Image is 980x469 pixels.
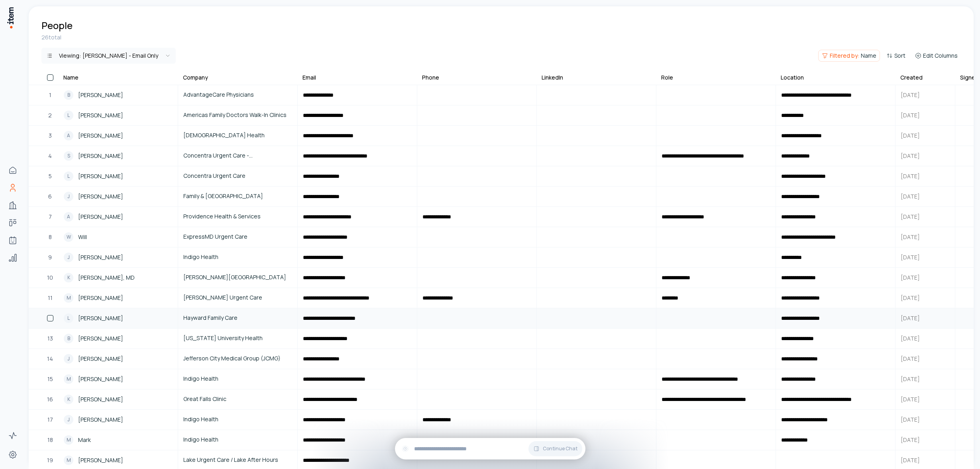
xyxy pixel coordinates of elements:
span: Indigo Health [183,415,292,424]
a: B[PERSON_NAME] [59,86,177,105]
span: Great Falls Clinic [183,395,292,403]
div: Continue Chat [395,438,585,459]
span: 2 [48,111,52,120]
button: Continue Chat [528,441,582,456]
span: [PERSON_NAME] Urgent Care [183,293,292,302]
span: [PERSON_NAME], MD [78,273,135,282]
a: Home [5,162,21,178]
span: [PERSON_NAME] [78,294,123,302]
a: WWill [59,228,177,247]
span: [PERSON_NAME] [78,375,123,383]
div: L [64,171,73,181]
span: Americas Family Doctors Walk-In Clinics [183,111,292,119]
span: 14 [47,354,53,363]
span: [PERSON_NAME] [78,152,123,160]
div: S [64,151,73,161]
div: W [64,232,73,242]
a: Indigo Health [179,430,297,450]
img: Item Brain Logo [6,6,14,29]
div: LinkedIn [542,74,563,82]
a: Companies [5,197,21,213]
span: Sort [894,52,905,60]
span: 7 [49,212,52,221]
span: Name [861,52,876,60]
a: [PERSON_NAME] Urgent Care [179,288,297,307]
span: Continue Chat [543,446,577,452]
a: Indigo Health [179,410,297,429]
div: M [64,435,73,445]
span: [PERSON_NAME] [78,253,123,262]
a: K[PERSON_NAME], MD [59,268,177,287]
a: A[PERSON_NAME] [59,126,177,145]
a: J[PERSON_NAME] [59,248,177,267]
a: L[PERSON_NAME] [59,106,177,125]
span: [PERSON_NAME] [78,395,123,404]
a: Activity [5,428,21,444]
a: Americas Family Doctors Walk-In Clinics [179,106,297,125]
a: Indigo Health [179,370,297,389]
a: People [5,180,21,196]
a: [DEMOGRAPHIC_DATA] Health [179,126,297,145]
span: [DEMOGRAPHIC_DATA] Health [183,131,292,140]
div: Location [781,74,804,82]
span: Lake Urgent Care / Lake After Hours [183,455,292,464]
div: Email [302,74,316,82]
span: [PERSON_NAME] [78,456,123,465]
span: Concentra Urgent Care - [GEOGRAPHIC_DATA] [183,151,292,160]
span: Indigo Health [183,435,292,444]
a: Family & [GEOGRAPHIC_DATA] [179,187,297,206]
button: Sort [883,50,909,61]
span: 16 [47,395,53,404]
span: 5 [49,172,52,181]
a: [PERSON_NAME][GEOGRAPHIC_DATA] [179,268,297,287]
a: Jefferson City Medical Group (JCMG) [179,349,297,368]
a: [US_STATE] University Health [179,329,297,348]
span: [PERSON_NAME] [78,172,123,181]
div: Phone [422,74,439,82]
div: A [64,212,73,222]
span: [PERSON_NAME][GEOGRAPHIC_DATA] [183,273,292,282]
a: Analytics [5,250,21,266]
a: S[PERSON_NAME] [59,146,177,165]
span: [PERSON_NAME] [78,212,123,221]
div: B [64,334,73,343]
div: L [64,111,73,120]
div: Role [661,74,673,82]
a: Providence Health & Services [179,207,297,226]
a: Hayward Family Care [179,309,297,328]
span: Concentra Urgent Care [183,171,292,180]
span: Hayward Family Care [183,313,292,322]
div: J [64,354,73,364]
span: 9 [48,253,52,262]
div: Name [63,74,79,82]
span: [PERSON_NAME] [78,111,123,120]
span: Providence Health & Services [183,212,292,221]
span: [PERSON_NAME] [78,334,123,343]
div: M [64,293,73,303]
a: M[PERSON_NAME] [59,370,177,389]
a: B[PERSON_NAME] [59,329,177,348]
div: L [64,313,73,323]
span: Will [78,233,87,241]
span: Indigo Health [183,374,292,383]
span: [PERSON_NAME] [78,354,123,363]
div: Company [183,74,208,82]
a: J[PERSON_NAME] [59,349,177,368]
div: M [64,455,73,465]
div: J [64,192,73,201]
a: J[PERSON_NAME] [59,410,177,429]
span: 15 [47,375,53,383]
span: 10 [47,273,53,282]
div: K [64,273,73,282]
div: J [64,253,73,262]
a: Concentra Urgent Care [179,167,297,186]
span: [PERSON_NAME] [78,192,123,201]
span: [US_STATE] University Health [183,334,292,343]
a: Deals [5,215,21,231]
span: 19 [47,456,53,465]
span: 13 [47,334,53,343]
span: Edit Columns [923,52,958,60]
div: 26 total [41,33,961,41]
div: Viewing: [59,52,158,60]
div: B [64,90,73,100]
